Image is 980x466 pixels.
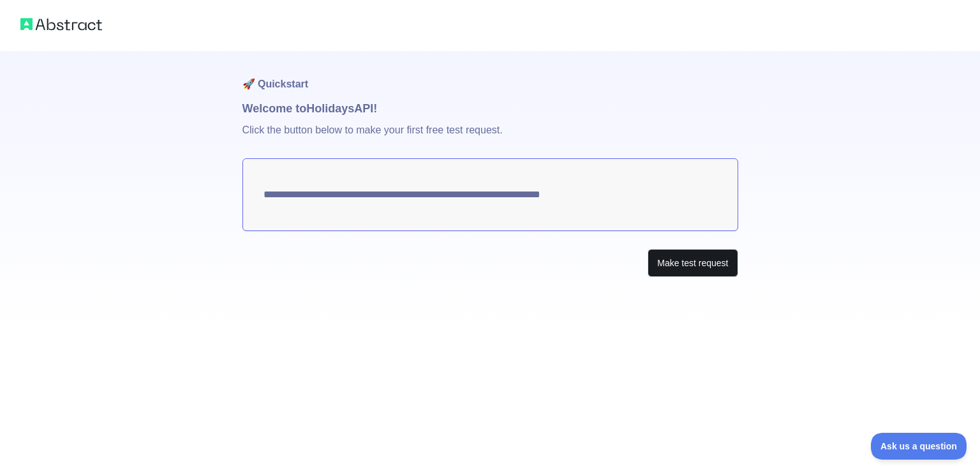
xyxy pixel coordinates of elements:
[242,100,738,117] h1: Welcome to Holidays API!
[871,433,967,460] iframe: Toggle Customer Support
[20,15,102,33] img: Abstract logo
[242,51,738,100] h1: 🚀 Quickstart
[648,249,738,278] button: Make test request
[242,117,738,158] p: Click the button below to make your first free test request.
